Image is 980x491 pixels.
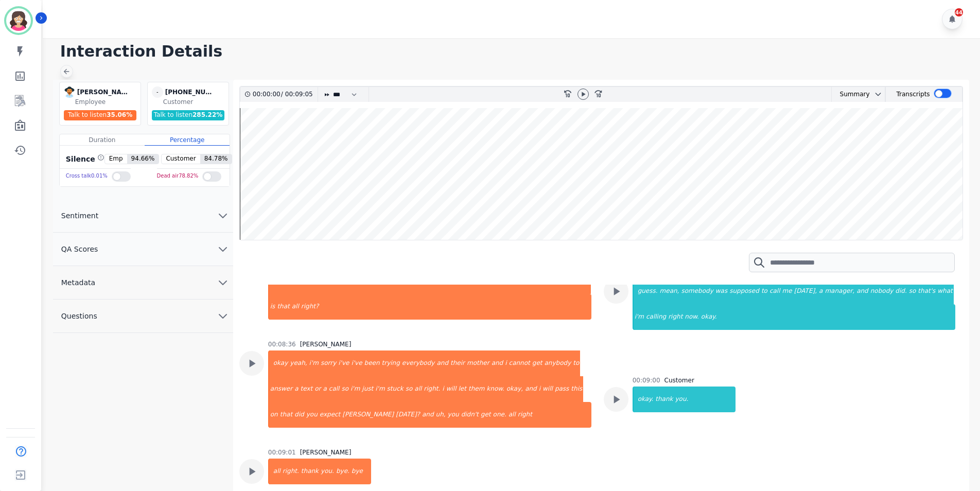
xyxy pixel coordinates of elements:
div: did. [894,278,907,304]
span: 285.22 % [192,111,222,118]
div: Summary [832,87,870,102]
span: Questions [53,311,106,321]
div: all [269,459,282,484]
div: that's [917,278,936,304]
div: i'm [634,304,645,330]
div: anybody [544,350,572,376]
div: right. [282,459,300,484]
div: 00:08:36 [268,340,296,348]
div: trying [381,350,401,376]
div: text [299,376,313,402]
div: okay. [634,387,655,412]
span: Emp [105,154,127,164]
div: i'm [308,350,320,376]
div: been [363,350,381,376]
div: i'm [374,376,386,402]
div: Customer [664,376,694,384]
div: you. [320,459,335,484]
div: everybody [401,350,436,376]
div: answer [269,376,293,402]
div: supposed [728,278,760,304]
div: one. [492,402,507,428]
div: Talk to listen [64,110,137,120]
div: and [435,350,449,376]
div: yeah, [289,350,308,376]
svg: chevron down [217,276,229,289]
div: [PERSON_NAME] [77,86,129,98]
button: QA Scores chevron down [53,233,233,266]
div: so [405,376,414,402]
div: Dead air 78.82 % [157,169,199,184]
div: Talk to listen [152,110,225,120]
button: Questions chevron down [53,300,233,333]
div: did [293,402,305,428]
div: [DATE], [793,278,818,304]
div: a [293,376,299,402]
div: [PERSON_NAME] [341,402,395,428]
img: Bordered avatar [6,8,31,33]
div: a [818,278,824,304]
div: know. [485,376,505,402]
div: Duration [60,134,145,146]
svg: chevron down [217,209,229,222]
div: on [269,402,279,428]
div: will [445,376,458,402]
div: will [541,376,554,402]
div: [PERSON_NAME] [300,340,352,348]
div: somebody [680,278,714,304]
div: cannot [508,350,531,376]
div: get [531,350,544,376]
div: uh, [435,402,447,428]
div: i [441,376,445,402]
div: now. [684,304,699,330]
div: to [572,350,580,376]
div: Transcripts [896,87,930,102]
div: stuck [386,376,405,402]
div: or [313,376,322,402]
button: Sentiment chevron down [53,199,233,233]
div: 00:09:01 [268,448,296,457]
div: calling [645,304,667,330]
div: you. [674,387,735,412]
button: Metadata chevron down [53,266,233,300]
div: them [467,376,485,402]
div: sorry [320,350,337,376]
div: to [760,278,768,304]
div: expect [319,402,342,428]
div: right [667,304,684,330]
span: 35.06 % [107,111,132,118]
div: Percentage [145,134,230,146]
div: so [908,278,917,304]
div: was [714,278,728,304]
div: mother [466,350,491,376]
div: Employee [75,98,138,106]
svg: chevron down [217,243,229,255]
div: and [421,402,435,428]
div: okay [269,350,289,376]
div: right? [300,294,591,320]
div: didn't [460,402,480,428]
div: i've [350,350,363,376]
div: that [276,294,290,320]
span: QA Scores [53,244,107,254]
div: [DATE]? [395,402,421,428]
div: is [269,294,276,320]
span: Metadata [53,277,103,288]
svg: chevron down [874,90,882,98]
div: right [517,402,591,428]
div: okay. [700,304,956,330]
span: Customer [162,154,200,164]
div: all [291,294,300,320]
div: manager, [824,278,855,304]
div: their [449,350,466,376]
div: Cross talk 0.01 % [66,169,108,184]
div: [PHONE_NUMBER] [165,86,217,98]
div: / [253,87,316,102]
div: all [413,376,423,402]
div: bye. [335,459,351,484]
div: guess. [634,278,659,304]
div: i [538,376,541,402]
div: pass [554,376,570,402]
div: thank [654,387,674,412]
span: 94.66 % [127,154,159,164]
